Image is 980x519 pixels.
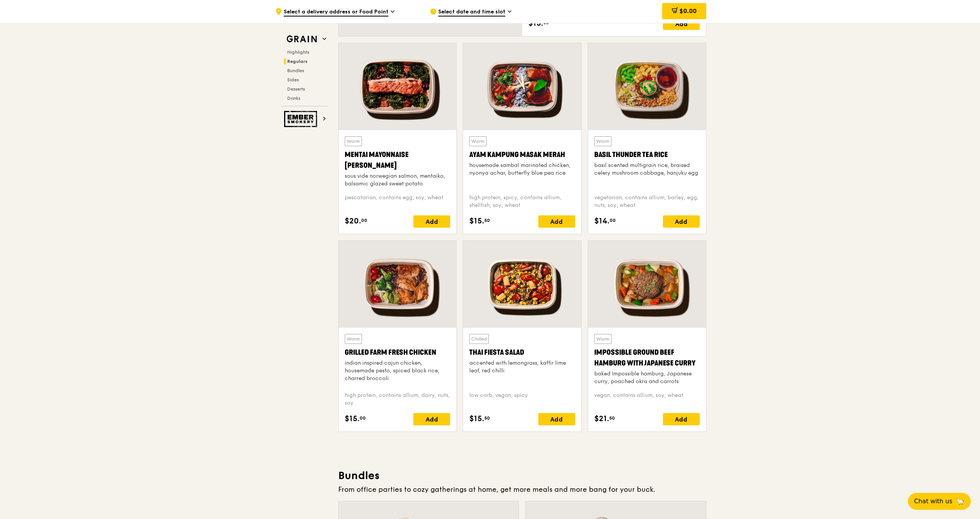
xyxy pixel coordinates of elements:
[345,194,450,209] div: pescatarian, contains egg, soy, wheat
[469,215,484,227] span: $15.
[955,497,965,506] span: 🦙
[538,215,575,228] div: Add
[469,392,575,407] div: low carb, vegan, spicy
[438,8,505,17] span: Select date and time slot
[469,194,575,209] div: high protein, spicy, contains allium, shellfish, soy, wheat
[594,215,610,227] span: $14.
[484,415,490,421] span: 50
[469,413,484,425] span: $15.
[345,334,362,344] div: Warm
[609,415,615,421] span: 50
[361,217,367,223] span: 00
[287,68,304,73] span: Bundles
[594,149,700,160] div: Basil Thunder Tea Rice
[287,96,300,101] span: Drinks
[538,413,575,425] div: Add
[594,392,700,407] div: vegan, contains allium, soy, wheat
[469,136,487,146] div: Warm
[469,334,489,344] div: Chilled
[287,86,305,92] span: Desserts
[908,493,971,510] button: Chat with us🦙
[345,359,450,382] div: indian inspired cajun chicken, housemade pesto, spiced black rice, charred broccoli
[594,194,700,209] div: vegetarian, contains allium, barley, egg, nuts, soy, wheat
[338,484,706,495] div: From office parties to cozy gatherings at home, get more meals and more bang for your buck.
[594,334,612,344] div: Warm
[663,215,700,228] div: Add
[338,469,706,483] h3: Bundles
[284,8,388,17] span: Select a delivery address or Food Point
[345,215,361,227] span: $20.
[484,217,490,223] span: 50
[345,172,450,188] div: sous vide norwegian salmon, mentaiko, balsamic glazed sweet potato
[679,7,697,15] span: $0.00
[594,162,700,177] div: basil scented multigrain rice, braised celery mushroom cabbage, hanjuku egg
[594,413,609,425] span: $21.
[287,77,299,83] span: Sides
[360,415,366,421] span: 00
[345,136,362,146] div: Warm
[594,347,700,369] div: Impossible Ground Beef Hamburg with Japanese Curry
[594,136,612,146] div: Warm
[284,111,319,127] img: Ember Smokery web logo
[914,497,952,506] span: Chat with us
[663,18,700,30] div: Add
[287,59,307,64] span: Regulars
[345,413,360,425] span: $15.
[594,370,700,385] div: baked Impossible hamburg, Japanese curry, poached okra and carrots
[345,347,450,358] div: Grilled Farm Fresh Chicken
[345,392,450,407] div: high protein, contains allium, dairy, nuts, soy
[469,359,575,375] div: accented with lemongrass, kaffir lime leaf, red chilli
[528,18,543,29] span: $15.
[610,217,616,223] span: 00
[469,347,575,358] div: Thai Fiesta Salad
[413,215,450,228] div: Add
[469,162,575,177] div: housemade sambal marinated chicken, nyonya achar, butterfly blue pea rice
[663,413,700,425] div: Add
[469,149,575,160] div: Ayam Kampung Masak Merah
[284,32,319,46] img: Grain web logo
[287,50,309,55] span: Highlights
[345,149,450,171] div: Mentai Mayonnaise [PERSON_NAME]
[413,413,450,425] div: Add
